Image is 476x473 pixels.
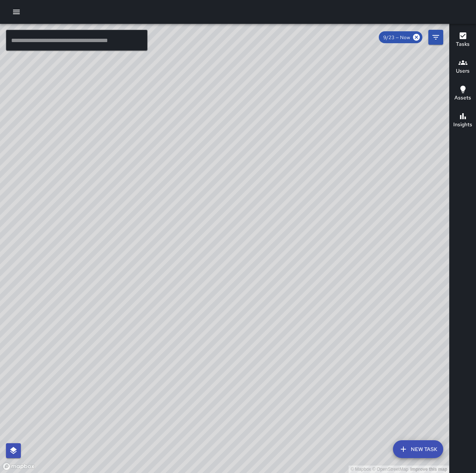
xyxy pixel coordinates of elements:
span: 9/23 — Now [379,34,415,41]
button: Filters [428,30,443,45]
button: Users [450,54,476,80]
button: Tasks [450,27,476,54]
button: New Task [393,440,443,458]
h6: Users [456,67,470,75]
div: 9/23 — Now [379,31,422,43]
h6: Assets [454,94,471,102]
h6: Tasks [456,40,470,48]
h6: Insights [453,121,472,129]
button: Insights [450,107,476,134]
button: Assets [450,80,476,107]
